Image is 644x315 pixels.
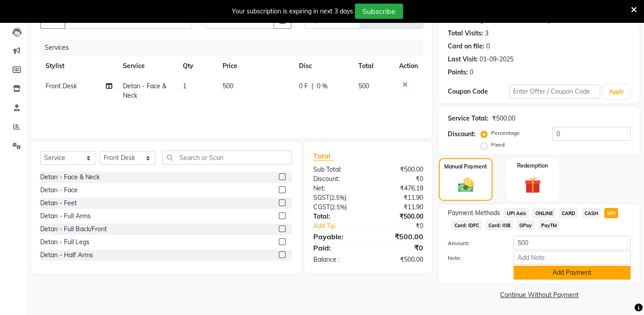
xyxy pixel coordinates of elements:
[368,231,430,242] div: ₹500.00
[492,114,515,123] div: ₹500.00
[353,56,394,76] th: Total
[307,231,368,242] div: Payable:
[453,176,479,194] img: _cash.svg
[441,239,506,247] label: Amount:
[232,7,353,16] div: Your subscription is expiring in next 3 days
[41,39,430,56] div: Services
[368,193,430,203] div: ₹11.90
[470,68,473,77] div: 0
[40,198,77,208] div: Detan - Feet
[118,56,177,76] th: Service
[183,82,186,90] span: 1
[307,203,368,212] div: ( )
[307,255,368,264] div: Balance :
[307,242,368,253] div: Paid:
[307,221,379,231] a: Add Tip
[368,242,430,253] div: ₹0
[394,56,423,76] th: Action
[368,174,430,184] div: ₹0
[448,114,488,123] div: Service Total:
[40,250,93,260] div: Detan - Half Arms
[604,85,629,99] button: Apply
[162,151,292,164] input: Search or Scan
[448,29,483,38] div: Total Visits:
[444,163,487,171] label: Manual Payment
[307,165,368,174] div: Sub Total:
[223,82,233,90] span: 500
[448,68,468,77] div: Points:
[40,173,100,182] div: Detan - Face & Neck
[451,220,482,230] span: Card: IDFC
[307,184,368,193] div: Net:
[40,211,91,221] div: Detan - Full Arms
[355,4,403,19] button: Subscribe
[379,221,430,231] div: ₹0
[368,255,430,264] div: ₹500.00
[217,56,294,76] th: Price
[448,42,484,51] div: Card on file:
[40,186,78,195] div: Detan - Face
[307,174,368,184] div: Discount:
[448,87,509,96] div: Coupon Code
[313,194,329,202] span: SGST
[358,82,369,90] span: 500
[517,162,548,170] label: Redemption
[448,55,478,64] div: Last Visit:
[485,29,488,38] div: 3
[332,203,345,211] span: 2.5%
[307,212,368,221] div: Total:
[368,165,430,174] div: ₹500.00
[46,82,77,90] span: Front Desk
[368,212,430,221] div: ₹500.00
[491,129,520,137] label: Percentage
[582,208,601,218] span: CASH
[604,208,618,218] span: UPI
[491,141,505,149] label: Fixed
[448,208,500,218] span: Payment Methods
[40,224,107,234] div: Detan - Full Back/Front
[532,208,556,218] span: ONLINE
[441,254,506,262] label: Note:
[509,85,600,99] input: Enter Offer / Coupon Code
[294,56,353,76] th: Disc
[517,220,535,230] span: GPay
[368,203,430,212] div: ₹11.90
[313,151,334,161] span: Total
[519,175,546,196] img: _gift.svg
[448,129,476,139] div: Discount:
[504,208,529,218] span: UPI Axis
[368,184,430,193] div: ₹476.19
[480,55,514,64] div: 01-09-2025
[514,266,631,280] button: Add Payment
[123,82,166,99] span: Detan - Face & Neck
[313,203,330,211] span: CGST
[331,194,345,201] span: 2.5%
[311,82,313,91] span: |
[40,56,118,76] th: Stylist
[317,82,328,91] span: 0 %
[177,56,217,76] th: Qty
[441,290,638,300] a: Continue Without Payment
[559,208,578,218] span: CARD
[40,237,89,247] div: Detan - Full Legs
[485,220,513,230] span: Card: IOB
[486,42,490,51] div: 0
[539,220,560,230] span: PayTM
[299,82,308,91] span: 0 F
[307,193,368,203] div: ( )
[514,251,631,265] input: Add Note
[514,236,631,250] input: Amount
